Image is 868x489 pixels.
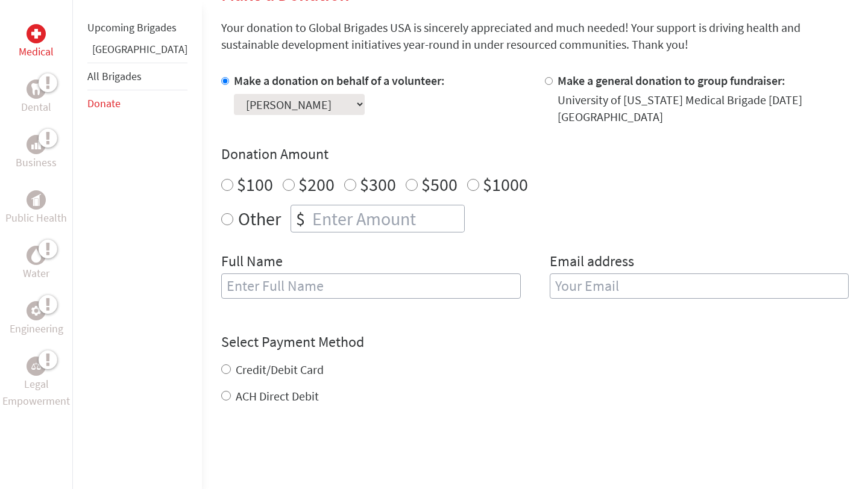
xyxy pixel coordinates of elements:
[5,210,67,226] p: Public Health
[234,73,445,88] label: Make a donation on behalf of a volunteer:
[23,265,49,282] p: Water
[238,205,281,232] label: Other
[298,173,335,196] label: $200
[310,205,464,232] input: Enter Amount
[558,92,849,125] div: University of [US_STATE] Medical Brigade [DATE] [GEOGRAPHIC_DATA]
[31,194,41,206] img: Public Health
[27,190,46,210] div: Public Health
[221,252,283,273] label: Full Name
[27,357,46,376] div: Legal Empowerment
[16,154,57,171] p: Business
[221,273,521,299] input: Enter Full Name
[87,63,187,90] li: All Brigades
[87,69,142,83] a: All Brigades
[421,173,458,196] label: $500
[558,73,785,88] label: Make a general donation to group fundraiser:
[221,145,849,164] h4: Donation Amount
[27,79,46,99] div: Dental
[27,246,46,265] div: Water
[19,43,54,60] p: Medical
[5,190,67,226] a: Public HealthPublic Health
[550,273,849,299] input: Your Email
[31,306,41,316] img: Engineering
[27,301,46,320] div: Engineering
[92,42,187,56] a: [GEOGRAPHIC_DATA]
[2,376,70,410] p: Legal Empowerment
[291,205,310,232] div: $
[31,363,41,370] img: Legal Empowerment
[23,246,49,282] a: WaterWater
[16,135,57,171] a: BusinessBusiness
[237,173,273,196] label: $100
[31,248,41,262] img: Water
[27,24,46,43] div: Medical
[236,362,324,377] label: Credit/Debit Card
[21,79,51,116] a: DentalDental
[10,301,63,337] a: EngineeringEngineering
[87,90,187,117] li: Donate
[31,140,41,149] img: Business
[2,357,70,410] a: Legal EmpowermentLegal Empowerment
[360,173,396,196] label: $300
[483,173,528,196] label: $1000
[236,388,319,403] label: ACH Direct Debit
[31,83,41,95] img: Dental
[10,320,63,337] p: Engineering
[221,19,849,53] p: Your donation to Global Brigades USA is sincerely appreciated and much needed! Your support is dr...
[221,429,404,476] iframe: reCAPTCHA
[21,99,51,116] p: Dental
[31,29,41,39] img: Medical
[87,14,187,41] li: Upcoming Brigades
[221,332,849,352] h4: Select Payment Method
[87,41,187,63] li: Guatemala
[87,96,121,110] a: Donate
[550,252,634,273] label: Email address
[87,20,177,34] a: Upcoming Brigades
[27,135,46,154] div: Business
[19,24,54,60] a: MedicalMedical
